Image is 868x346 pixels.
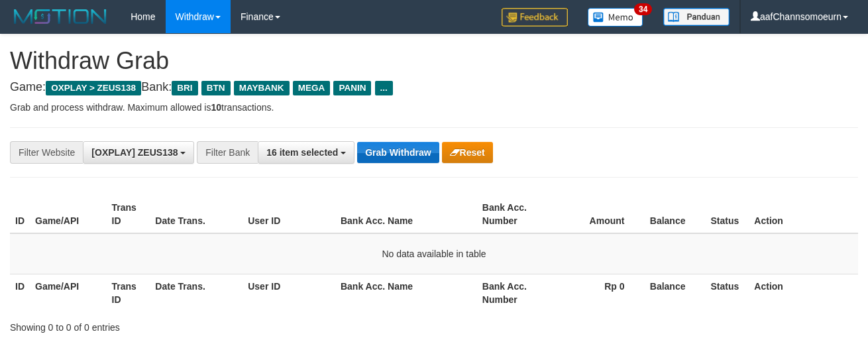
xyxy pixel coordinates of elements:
img: panduan.png [663,8,730,26]
th: Bank Acc. Name [335,274,477,312]
th: Amount [553,196,644,233]
th: Action [749,196,858,233]
th: ID [10,196,30,233]
th: Action [749,274,858,312]
th: User ID [243,196,335,233]
button: Reset [442,142,493,163]
td: No data available in table [10,233,858,274]
span: PANIN [333,81,371,95]
span: 16 item selected [266,147,338,158]
th: Rp 0 [553,274,644,312]
span: MAYBANK [234,81,290,95]
th: Game/API [30,274,107,312]
th: Status [705,274,749,312]
th: Bank Acc. Name [335,196,477,233]
th: Balance [644,196,705,233]
img: Feedback.jpg [502,8,568,27]
h1: Withdraw Grab [10,48,858,74]
img: Button%20Memo.svg [588,8,643,27]
button: Grab Withdraw [357,142,439,163]
span: BRI [172,81,197,95]
th: Bank Acc. Number [477,196,553,233]
span: [OXPLAY] ZEUS138 [91,147,178,158]
p: Grab and process withdraw. Maximum allowed is transactions. [10,101,858,114]
button: 16 item selected [258,141,354,164]
th: ID [10,274,30,312]
th: Trans ID [107,274,150,312]
div: Filter Website [10,141,83,164]
span: 34 [634,3,652,15]
div: Showing 0 to 0 of 0 entries [10,316,352,334]
img: MOTION_logo.png [10,7,111,27]
span: BTN [201,81,231,95]
h4: Game: Bank: [10,81,858,94]
div: Filter Bank [197,141,258,164]
th: Trans ID [107,196,150,233]
th: Date Trans. [150,196,243,233]
th: Balance [644,274,705,312]
span: MEGA [293,81,331,95]
th: User ID [243,274,335,312]
th: Status [705,196,749,233]
th: Bank Acc. Number [477,274,553,312]
th: Date Trans. [150,274,243,312]
button: [OXPLAY] ZEUS138 [83,141,194,164]
span: ... [375,81,393,95]
strong: 10 [211,102,221,113]
span: OXPLAY > ZEUS138 [46,81,141,95]
th: Game/API [30,196,107,233]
